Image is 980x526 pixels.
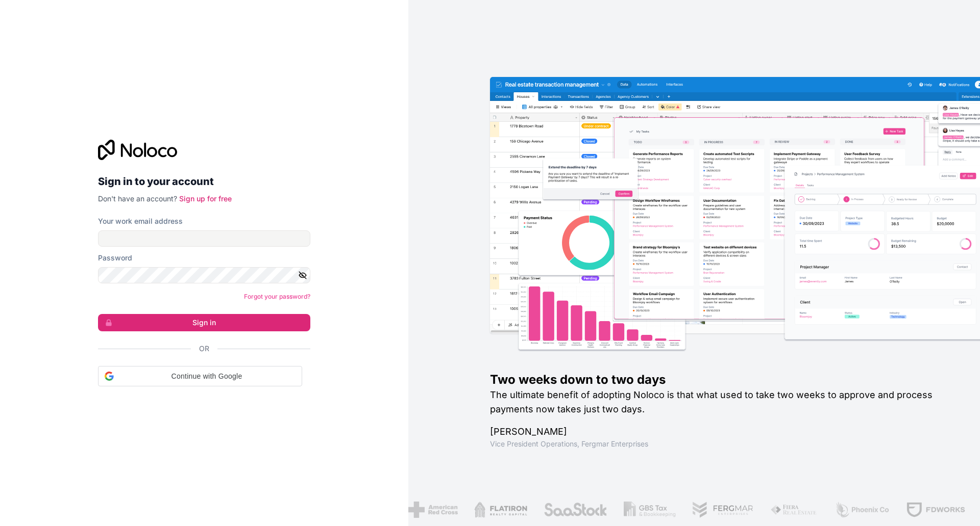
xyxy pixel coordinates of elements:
input: Password [98,267,310,283]
img: /assets/gbstax-C-GtDUiK.png [514,502,566,518]
a: Forgot your password? [244,293,310,300]
img: /assets/saastock-C6Zbiodz.png [434,502,498,518]
span: Don't have an account? [98,194,177,203]
h2: The ultimate benefit of adopting Noloco is that what used to take two weeks to approve and proces... [490,388,947,416]
h1: [PERSON_NAME] [490,425,947,439]
a: Sign up for free [179,194,232,203]
img: /assets/flatiron-C8eUkumj.png [364,502,418,518]
div: Continue with Google [98,366,302,386]
span: Or [199,344,209,354]
label: Your work email address [98,216,183,226]
img: /assets/baldridge-DxmPIwAm.png [872,502,939,518]
img: /assets/fergmar-CudnrXN5.png [582,502,645,518]
span: Continue with Google [118,371,296,382]
img: /assets/fiera-fwj2N5v4.png [661,502,709,518]
h1: Vice President Operations , Fergmar Enterprises [490,439,947,449]
h1: Two weeks down to two days [490,372,947,388]
img: /assets/phoenix-BREaitsQ.png [725,502,780,518]
img: /assets/fdworks-Bi04fVtw.png [796,502,856,518]
h2: Sign in to your account [98,172,310,191]
label: Password [98,253,132,263]
button: Sign in [98,314,310,331]
input: Email address [98,230,310,247]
